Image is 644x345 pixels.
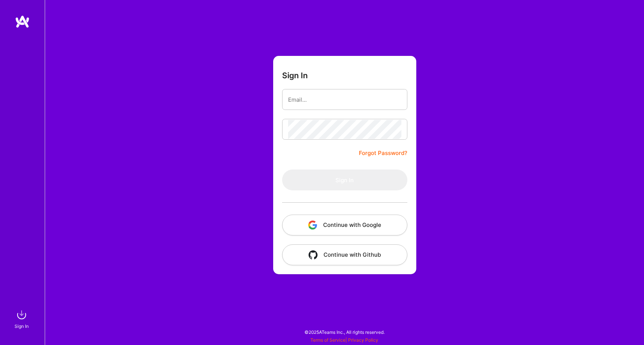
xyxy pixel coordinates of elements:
[282,71,308,80] h3: Sign In
[282,215,407,235] button: Continue with Google
[15,322,29,330] div: Sign In
[16,307,29,330] a: sign inSign In
[348,337,378,343] a: Privacy Policy
[359,149,407,158] a: Forgot Password?
[15,15,30,28] img: logo
[288,90,401,109] input: Email...
[282,170,407,190] button: Sign In
[282,244,407,265] button: Continue with Github
[14,307,29,322] img: sign in
[309,250,318,259] img: icon
[310,337,345,343] a: Terms of Service
[310,337,378,343] span: |
[308,221,317,230] img: icon
[45,323,644,341] div: © 2025 ATeams Inc., All rights reserved.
